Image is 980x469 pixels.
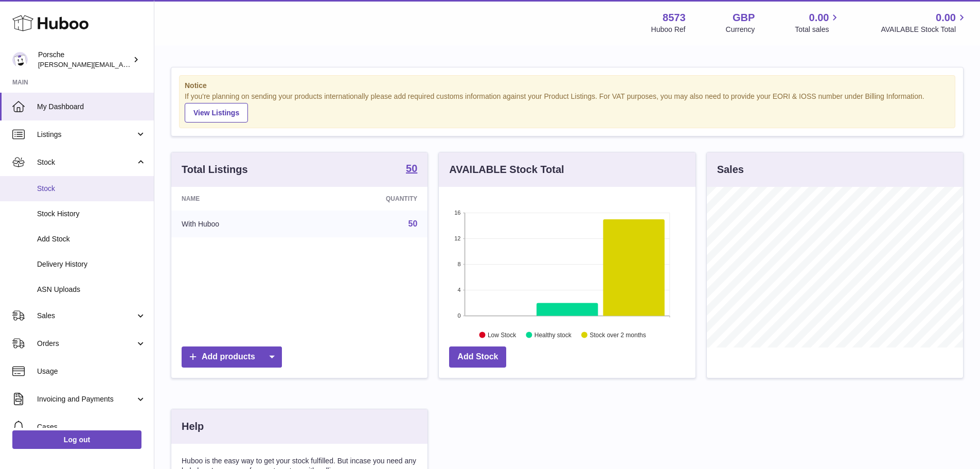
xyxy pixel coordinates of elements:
[12,52,28,67] img: john.crosland@porsche.co.uk
[881,25,968,34] span: AVAILABLE Stock Total
[37,367,146,376] span: Usage
[881,11,968,34] a: 0.00 AVAILABLE Stock Total
[449,163,564,177] h3: AVAILABLE Stock Total
[488,331,516,338] text: Low Stock
[38,50,131,70] div: Porsche
[182,346,282,368] a: Add products
[936,11,956,25] span: 0.00
[455,235,461,241] text: 12
[458,261,461,267] text: 8
[307,187,427,211] th: Quantity
[185,81,950,91] strong: Notice
[38,60,261,68] span: [PERSON_NAME][EMAIL_ADDRESS][PERSON_NAME][DOMAIN_NAME]
[185,92,950,123] div: If you're planning on sending your products internationally please add required customs informati...
[795,25,841,34] span: Total sales
[809,11,829,25] span: 0.00
[185,103,248,123] a: View Listings
[37,102,146,112] span: My Dashboard
[795,11,841,34] a: 0.00 Total sales
[37,259,146,269] span: Delivery History
[37,184,146,194] span: Stock
[12,430,141,449] a: Log out
[171,211,307,237] td: With Huboo
[37,234,146,244] span: Add Stock
[590,331,646,338] text: Stock over 2 months
[406,163,417,176] a: 50
[449,346,506,368] a: Add Stock
[171,187,307,211] th: Name
[733,11,755,25] strong: GBP
[37,158,135,167] span: Stock
[37,422,146,432] span: Cases
[37,311,135,321] span: Sales
[455,210,461,216] text: 16
[37,394,135,404] span: Invoicing and Payments
[651,25,686,34] div: Huboo Ref
[37,209,146,219] span: Stock History
[534,331,572,338] text: Healthy stock
[717,163,744,177] h3: Sales
[37,285,146,294] span: ASN Uploads
[37,130,135,140] span: Listings
[182,163,248,177] h3: Total Listings
[182,420,204,433] h3: Help
[406,163,417,173] strong: 50
[458,287,461,293] text: 4
[726,25,755,34] div: Currency
[663,11,686,25] strong: 8573
[458,312,461,319] text: 0
[408,219,418,228] a: 50
[37,339,135,349] span: Orders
